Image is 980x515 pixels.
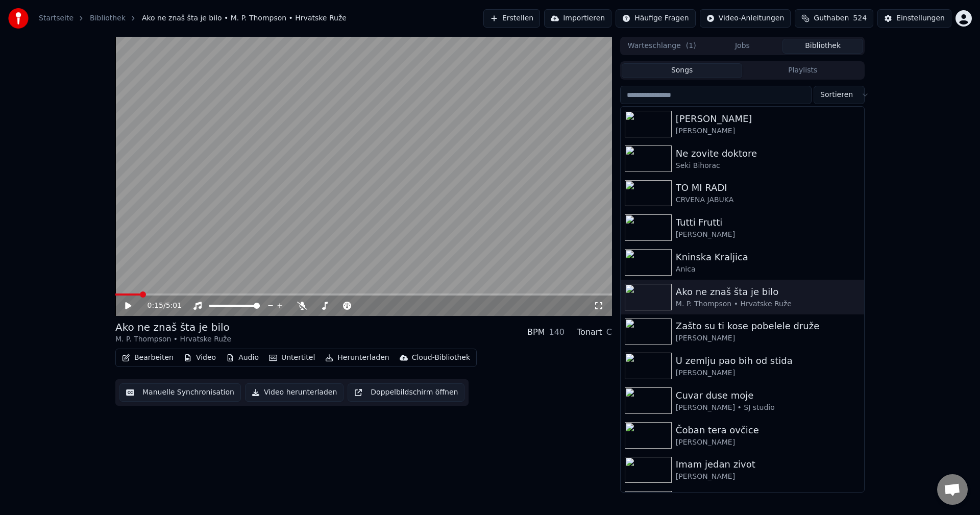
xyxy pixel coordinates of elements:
span: 524 [853,13,867,23]
button: Video-Anleitungen [700,9,791,28]
div: Cloud-Bibliothek [412,353,470,363]
span: Ako ne znaš šta je bilo • M. P. Thompson • Hrvatske Ruže [142,13,347,23]
div: [PERSON_NAME] [676,368,860,378]
div: Ne zovite doktore [676,146,860,161]
button: Bibliothek [782,39,863,54]
div: Ako ne znaš šta je bilo [676,285,860,299]
div: TO MI RADI [676,181,860,195]
div: Zašto su ti kose pobelele druže [676,319,860,333]
button: Playlists [742,63,863,78]
button: Songs [622,63,743,78]
div: Ako ne znaš šta je bilo [115,320,231,334]
div: U zemlju pao bih od stida [676,354,860,368]
button: Häufige Fragen [616,9,696,28]
a: Chat öffnen [937,474,968,505]
button: Jobs [702,39,783,54]
div: Anica [676,264,860,275]
button: Guthaben524 [795,9,873,28]
button: Bearbeiten [118,351,178,365]
button: Video herunterladen [245,383,344,402]
div: [PERSON_NAME] • SJ studio [676,403,860,413]
div: M. P. Thompson • Hrvatske Ruže [676,299,860,309]
button: Warteschlange [622,39,702,54]
div: [PERSON_NAME] [676,333,860,344]
button: Erstellen [483,9,540,28]
button: Audio [222,351,263,365]
div: BPM [527,326,545,338]
div: Tutti Frutti [676,215,860,230]
a: Startseite [39,13,73,23]
div: C [606,326,612,338]
span: Sortieren [820,90,853,100]
button: Video [180,351,220,365]
button: Importieren [544,9,611,28]
span: 0:15 [148,301,163,311]
div: Kninska Kraljica [676,250,860,264]
div: Cuvar duse moje [676,388,860,403]
div: Tonart [577,326,602,338]
div: Seki Bihorac [676,161,860,171]
div: Čoban tera ovčice [676,423,860,437]
div: [PERSON_NAME] [676,437,860,448]
div: [PERSON_NAME] [676,472,860,482]
span: 5:01 [166,301,182,311]
span: ( 1 ) [686,41,696,51]
div: M. P. Thompson • Hrvatske Ruže [115,334,231,345]
button: Doppelbildschirm öffnen [348,383,464,402]
button: Manuelle Synchronisation [119,383,241,402]
div: [PERSON_NAME] [676,126,860,136]
div: 140 [549,326,565,338]
button: Herunterladen [321,351,393,365]
a: Bibliothek [90,13,126,23]
button: Einstellungen [877,9,951,28]
span: Guthaben [814,13,849,23]
div: Imam jedan zivot [676,457,860,472]
nav: breadcrumb [39,13,347,23]
div: [PERSON_NAME] [676,230,860,240]
div: CRVENA JABUKA [676,195,860,205]
img: youka [8,8,29,29]
div: Einstellungen [896,13,945,23]
div: / [148,301,172,311]
button: Untertitel [265,351,319,365]
div: [PERSON_NAME] [676,112,860,126]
